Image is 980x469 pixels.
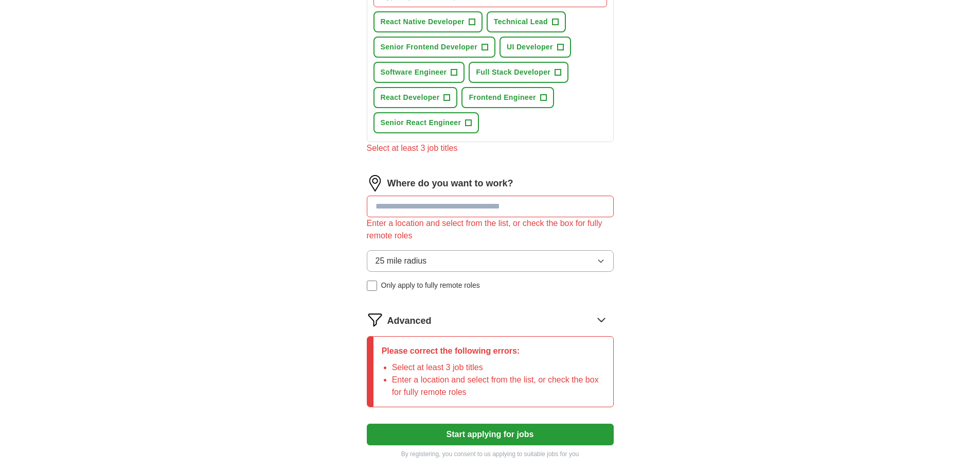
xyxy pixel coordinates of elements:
button: Frontend Engineer [461,87,554,108]
li: Enter a location and select from the list, or check the box for fully remote roles [392,374,605,398]
span: Senior React Engineer [381,117,461,128]
div: Select at least 3 job titles [367,142,614,154]
span: Senior Frontend Developer [381,42,477,53]
button: Senior React Engineer [373,112,479,133]
span: React Native Developer [381,16,465,27]
button: Software Engineer [373,62,465,83]
p: Please correct the following errors: [382,345,605,357]
button: React Native Developer [373,11,483,32]
button: UI Developer [500,37,571,58]
span: Software Engineer [381,67,447,78]
span: Frontend Engineer [469,92,536,103]
button: Senior Frontend Developer [373,37,495,58]
li: Select at least 3 job titles [392,361,605,374]
div: Enter a location and select from the list, or check the box for fully remote roles [367,217,614,242]
button: 25 mile radius [367,250,614,272]
button: Start applying for jobs [367,424,614,445]
button: React Developer [373,87,458,108]
span: Advanced [387,314,432,328]
img: filter [367,311,383,328]
span: React Developer [381,92,440,103]
span: Only apply to fully remote roles [381,280,480,291]
span: UI Developer [507,42,553,53]
label: Where do you want to work? [387,177,513,190]
p: By registering, you consent to us applying to suitable jobs for you [367,449,614,459]
button: Full Stack Developer [469,62,568,83]
span: Full Stack Developer [476,67,550,78]
button: Technical Lead [487,11,566,32]
span: 25 mile radius [376,255,427,267]
img: location.png [367,175,383,192]
span: Technical Lead [494,16,548,27]
input: Only apply to fully remote roles [367,281,377,291]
